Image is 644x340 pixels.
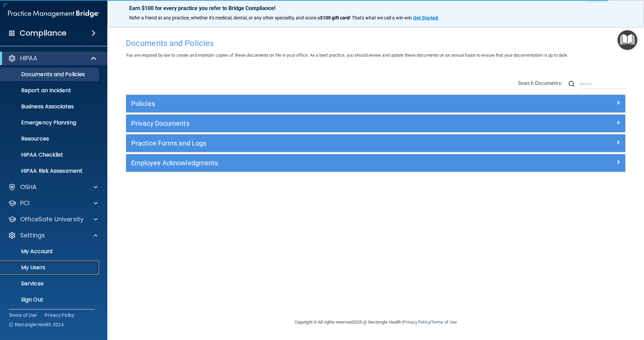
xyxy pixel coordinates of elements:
p: Report an Incident [4,87,96,94]
p: HIPAA Checklist [4,152,96,158]
a: Employee Acknowledgments [131,158,620,168]
p: HIPAA Risk Assessment [4,168,96,174]
p: OSHA [20,183,37,191]
a: OfficeSafe University [8,215,98,223]
h5: Privacy Documents [131,120,495,127]
p: Services [4,280,96,287]
button: Open Resource Center [618,30,637,50]
p: PCI [20,199,30,207]
span: Refer a friend at any practice, whether it's medical, dental, or any other speciality, and score a [129,15,320,20]
strong: Get Started [413,15,438,20]
a: Policies [131,98,620,109]
span: Ⓒ Rectangle Health 2024 [9,321,64,328]
p: Sign Out [4,296,96,303]
a: Privacy Documents [131,118,620,129]
a: HIPAA [8,54,97,62]
span: Search Documents: [518,80,562,86]
a: Get Started [413,15,439,20]
p: Documents and Policies [4,71,96,78]
h5: Employee Acknowledgments [131,159,495,167]
p: Resources [4,135,96,142]
a: Practice Forms and Logs [131,138,620,149]
p: HIPAA [20,54,37,62]
div: Copyright © All rights reserved 2025 @ Rectangle Health | | [253,311,498,333]
p: Emergency Planning [4,119,96,126]
p: Settings [20,231,45,239]
p: OfficeSafe University [20,215,84,223]
p: Business Associates [4,103,96,110]
a: Terms of Use [431,320,457,325]
span: ! That's what we call a win-win. [350,15,413,20]
h5: Practice Forms and Logs [131,139,495,147]
a: PCI [8,199,98,207]
h4: Compliance [20,29,66,38]
strong: $100 gift card [320,15,350,20]
img: PMB logo [8,7,99,20]
a: Terms of Use [9,312,37,319]
h4: Documents and Policies [126,39,626,48]
a: Privacy Policy [403,320,430,325]
a: Settings [8,231,98,239]
h5: Policies [131,100,495,107]
p: My Account [4,248,96,255]
img: ic-search.3b580494.png [569,81,575,87]
a: OSHA [8,183,98,191]
a: Privacy Policy [45,312,75,319]
input: Search [580,79,626,89]
span: You are required by law to create and maintain copies of these documents on file in your office. ... [126,53,568,58]
p: My Users [4,264,96,271]
p: Earn $100 for every practice you refer to Bridge Compliance! [129,5,622,11]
